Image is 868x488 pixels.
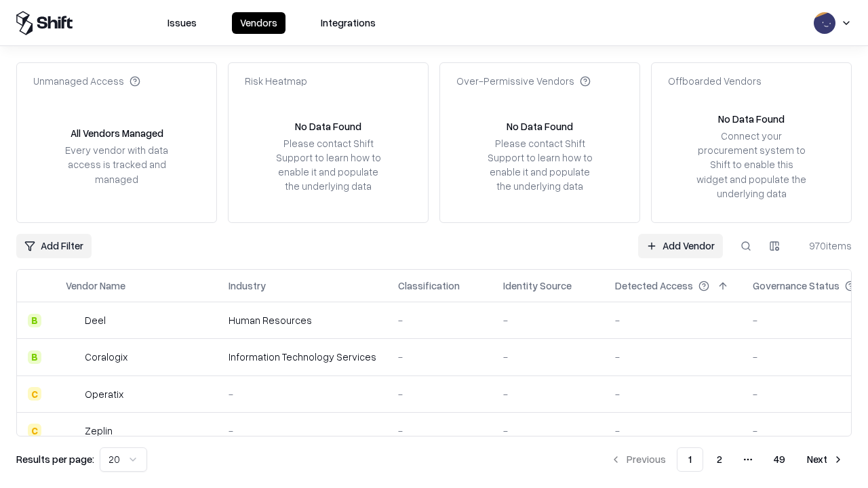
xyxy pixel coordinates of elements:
[503,313,593,327] div: -
[677,447,703,472] button: 1
[615,313,731,327] div: -
[503,387,593,401] div: -
[615,424,731,438] div: -
[295,119,361,134] div: No Data Found
[245,74,307,88] div: Risk Heatmap
[66,387,79,401] img: Operatix
[507,119,573,134] div: No Data Found
[695,129,808,201] div: Connect your procurement system to Shift to enable this widget and populate the underlying data
[16,234,92,258] button: Add Filter
[229,279,266,293] div: Industry
[668,74,762,88] div: Offboarded Vendors
[706,447,733,472] button: 2
[229,387,376,401] div: -
[71,126,163,140] div: All Vendors Managed
[66,424,79,437] img: Zeplin
[799,447,852,472] button: Next
[66,314,79,327] img: Deel
[85,424,113,438] div: Zeplin
[398,424,481,438] div: -
[797,239,852,253] div: 970 items
[229,313,376,327] div: Human Resources
[602,447,852,472] nav: pagination
[503,424,593,438] div: -
[229,424,376,438] div: -
[484,136,596,194] div: Please contact Shift Support to learn how to enable it and populate the underlying data
[503,350,593,364] div: -
[753,279,840,293] div: Governance Status
[28,314,41,327] div: B
[272,136,384,194] div: Please contact Shift Support to learn how to enable it and populate the underlying data
[615,350,731,364] div: -
[398,387,481,401] div: -
[85,387,123,401] div: Operatix
[66,350,79,364] img: Coralogix
[33,74,140,88] div: Unmanaged Access
[763,447,796,472] button: 49
[503,279,572,293] div: Identity Source
[456,74,591,88] div: Over-Permissive Vendors
[28,424,41,437] div: C
[398,313,481,327] div: -
[229,350,376,364] div: Information Technology Services
[66,279,125,293] div: Vendor Name
[398,279,460,293] div: Classification
[60,143,173,186] div: Every vendor with data access is tracked and managed
[615,387,731,401] div: -
[85,350,127,364] div: Coralogix
[638,234,723,258] a: Add Vendor
[159,12,205,34] button: Issues
[232,12,285,34] button: Vendors
[16,452,94,466] p: Results per page:
[313,12,384,34] button: Integrations
[28,350,41,364] div: B
[28,387,41,401] div: C
[615,279,693,293] div: Detected Access
[718,112,785,126] div: No Data Found
[398,350,481,364] div: -
[85,313,106,327] div: Deel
